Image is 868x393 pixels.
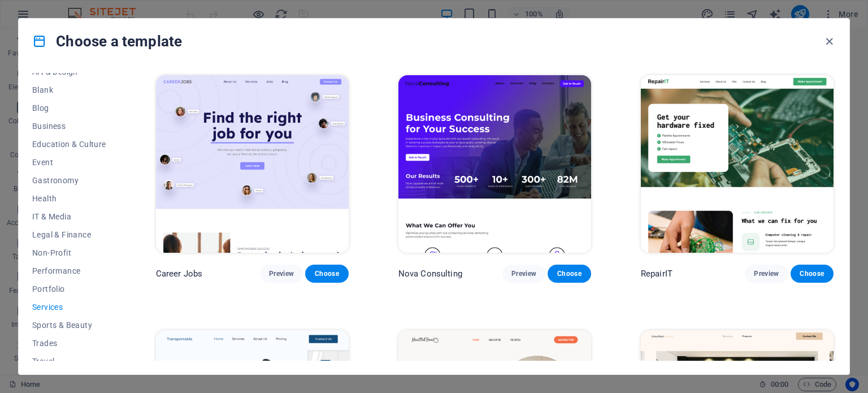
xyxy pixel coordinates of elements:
span: Choose [800,269,824,278]
span: Trades [32,339,106,348]
button: 2 [26,330,40,332]
button: Non-Profit [32,244,106,262]
button: Performance [32,262,106,280]
button: 3 [26,344,40,347]
span: Choose [557,269,581,278]
span: Sports & Beauty [32,321,106,330]
button: Preview [745,265,788,283]
span: Performance [32,266,106,275]
span: Legal & Finance [32,230,106,239]
span: Gastronomy [32,176,106,185]
span: Blog [32,103,106,113]
img: RepairIT [641,75,834,253]
button: Legal & Finance [32,226,106,244]
span: Non-Profit [32,248,106,257]
span: Health [32,194,106,203]
button: IT & Media [32,208,106,226]
button: Business [32,117,106,135]
span: Services [32,303,106,312]
button: Services [32,298,106,316]
button: Blank [32,81,106,99]
span: Event [32,158,106,167]
button: Blog [32,99,106,117]
button: Event [32,153,106,171]
button: 1 [26,315,40,318]
img: Nova Consulting [398,75,591,253]
span: Travel [32,357,106,366]
span: Education & Culture [32,140,106,149]
button: Education & Culture [32,135,106,153]
button: Travel [32,352,106,370]
span: IT & Media [32,212,106,221]
p: RepairIT [641,268,672,279]
button: Health [32,189,106,208]
span: Business [32,122,106,131]
span: Preview [511,269,536,278]
button: Sports & Beauty [32,316,106,334]
span: Choose [314,269,339,278]
span: Preview [754,269,779,278]
button: Choose [791,265,834,283]
p: Career Jobs [156,268,203,279]
button: Portfolio [32,280,106,298]
button: Choose [548,265,591,283]
img: Career Jobs [156,75,349,253]
button: Choose [305,265,348,283]
p: Nova Consulting [398,268,462,279]
button: Preview [260,265,303,283]
span: Blank [32,85,106,94]
h4: Choose a template [32,32,182,50]
button: Gastronomy [32,171,106,189]
button: Trades [32,334,106,352]
span: Portfolio [32,284,106,293]
button: Preview [502,265,545,283]
span: Preview [269,269,294,278]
